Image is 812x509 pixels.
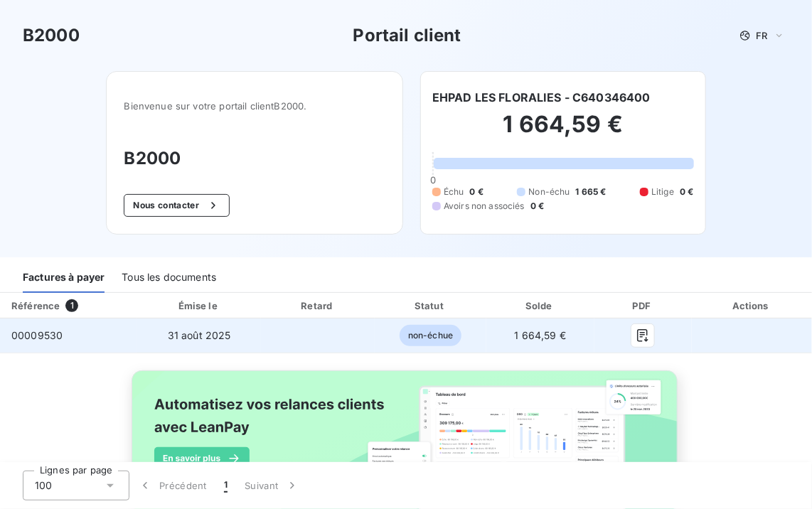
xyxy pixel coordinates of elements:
[444,200,525,213] span: Avoirs non associés
[597,299,689,313] div: PDF
[680,186,693,198] span: 0 €
[528,186,570,198] span: Non-échu
[378,299,483,313] div: Statut
[65,299,78,312] span: 1
[264,299,372,313] div: Retard
[11,300,60,311] div: Référence
[124,146,385,171] h3: B2000
[576,186,607,198] span: 1 665 €
[35,478,52,493] span: 100
[236,471,308,500] button: Suivant
[140,299,258,313] div: Émise le
[432,110,694,153] h2: 1 664,59 €
[651,186,674,198] span: Litige
[224,478,228,493] span: 1
[122,263,216,293] div: Tous les documents
[444,186,464,198] span: Échu
[129,471,215,500] button: Précédent
[400,325,461,346] span: non-échue
[430,174,436,186] span: 0
[353,23,461,48] h3: Portail client
[489,299,592,313] div: Solde
[11,329,63,341] span: 00009530
[23,23,80,48] h3: B2000
[470,186,484,198] span: 0 €
[757,30,768,41] span: FR
[168,329,231,341] span: 31 août 2025
[124,194,229,217] button: Nous contacter
[124,100,385,112] span: Bienvenue sur votre portail client B2000 .
[515,329,567,341] span: 1 664,59 €
[530,200,544,213] span: 0 €
[432,89,651,106] h6: EHPAD LES FLORALIES - C640346400
[23,263,105,293] div: Factures à payer
[695,299,809,313] div: Actions
[215,471,236,500] button: 1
